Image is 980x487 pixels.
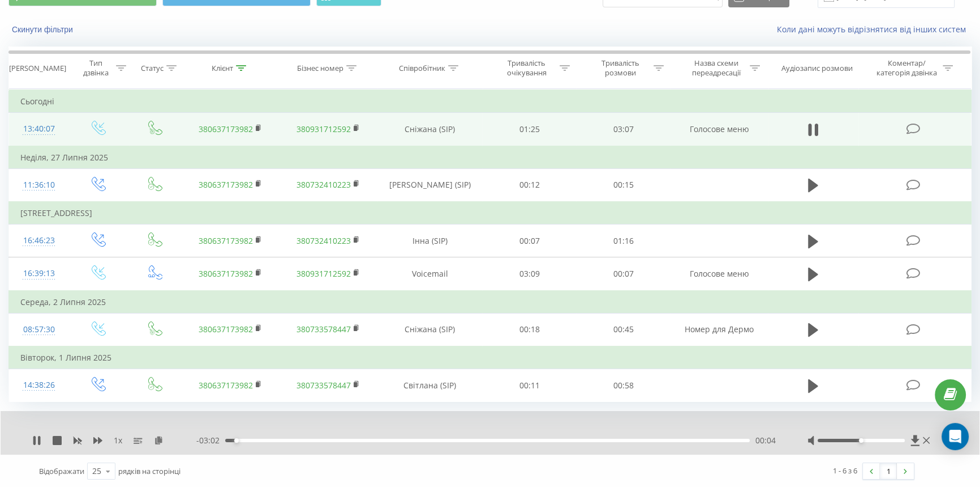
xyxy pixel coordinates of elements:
[577,257,670,291] td: 00:07
[199,124,253,134] a: 380637173982
[20,118,58,140] div: 13:40:07
[212,63,233,73] div: Клієнт
[9,63,66,73] div: [PERSON_NAME]
[670,113,768,146] td: Голосове меню
[141,63,164,73] div: Статус
[377,257,482,291] td: Voicemail
[296,179,351,190] a: 380732410223
[296,324,351,334] a: 380733578447
[482,225,576,257] td: 00:07
[9,90,972,113] td: Сьогодні
[114,435,122,446] span: 1 x
[296,124,351,134] a: 380931712592
[296,235,351,246] a: 380732410223
[199,268,253,279] a: 380637173982
[377,113,482,146] td: Сніжана (SIP)
[199,380,253,391] a: 380637173982
[377,369,482,402] td: Світлана (SIP)
[199,324,253,334] a: 380637173982
[92,465,101,477] div: 25
[777,24,972,35] a: Коли дані можуть відрізнятися вiд інших систем
[196,435,225,446] span: - 03:02
[590,58,651,78] div: Тривалість розмови
[199,179,253,190] a: 380637173982
[9,291,972,314] td: Середа, 2 Липня 2025
[20,174,58,196] div: 11:36:10
[377,313,482,346] td: Сніжана (SIP)
[577,168,670,202] td: 00:15
[670,257,768,291] td: Голосове меню
[482,369,576,402] td: 00:11
[833,465,857,476] div: 1 - 6 з 6
[577,225,670,257] td: 01:16
[297,63,343,73] div: Бізнес номер
[20,262,58,285] div: 16:39:13
[9,346,972,369] td: Вівторок, 1 Липня 2025
[482,257,576,291] td: 03:09
[670,313,768,346] td: Номер для Дермо
[686,58,747,78] div: Назва схеми переадресації
[20,374,58,396] div: 14:38:26
[942,423,969,450] div: Open Intercom Messenger
[482,168,576,202] td: 00:12
[199,235,253,246] a: 380637173982
[377,168,482,202] td: [PERSON_NAME] (SIP)
[118,466,180,476] span: рядків на сторінці
[859,438,863,443] div: Accessibility label
[234,438,239,443] div: Accessibility label
[482,313,576,346] td: 00:18
[399,63,445,73] div: Співробітник
[577,113,670,146] td: 03:07
[296,268,351,279] a: 380931712592
[20,230,58,252] div: 16:46:23
[9,146,972,169] td: Неділя, 27 Липня 2025
[496,58,557,78] div: Тривалість очікування
[20,319,58,341] div: 08:57:30
[577,313,670,346] td: 00:45
[577,369,670,402] td: 00:58
[755,435,776,446] span: 00:04
[296,380,351,391] a: 380733578447
[880,463,897,479] a: 1
[39,466,84,476] span: Відображати
[8,24,79,35] button: Скинути фільтри
[874,58,940,78] div: Коментар/категорія дзвінка
[377,225,482,257] td: Інна (SIP)
[482,113,576,146] td: 01:25
[9,202,972,225] td: [STREET_ADDRESS]
[79,58,113,78] div: Тип дзвінка
[781,63,853,73] div: Аудіозапис розмови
